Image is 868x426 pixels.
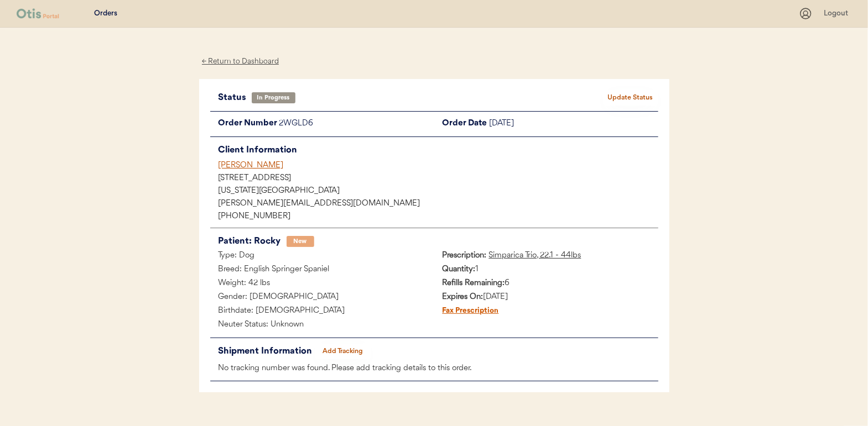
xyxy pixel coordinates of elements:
[210,318,434,332] div: Neuter Status: Unknown
[434,291,658,304] div: [DATE]
[219,213,658,220] div: [PHONE_NUMBER]
[443,279,505,287] strong: Refills Remaining:
[219,90,252,106] div: Status
[210,291,434,304] div: Gender: [DEMOGRAPHIC_DATA]
[490,117,658,131] div: [DATE]
[603,90,658,106] button: Update Status
[489,251,581,260] u: Simparica Trio, 22.1 - 44lbs
[219,344,315,359] div: Shipment Information
[434,277,658,291] div: 6
[210,117,279,131] div: Order Number
[279,117,434,131] div: 2WGLD6
[210,362,658,376] div: No tracking number was found. Please add tracking details to this order.
[443,251,487,260] strong: Prescription:
[443,265,476,274] strong: Quantity:
[434,304,499,318] div: Fax Prescription
[219,143,658,158] div: Client Information
[210,249,434,263] div: Type: Dog
[434,263,658,277] div: 1
[434,117,490,131] div: Order Date
[443,293,484,301] strong: Expires On:
[199,55,282,68] div: ← Return to Dashboard
[315,344,371,359] button: Add Tracking
[210,263,434,277] div: Breed: English Springer Spaniel
[210,277,434,291] div: Weight: 42 lbs
[219,200,658,208] div: [PERSON_NAME][EMAIL_ADDRESS][DOMAIN_NAME]
[219,234,281,249] div: Patient: Rocky
[94,8,117,19] div: Orders
[219,175,658,182] div: [STREET_ADDRESS]
[824,8,851,19] div: Logout
[219,187,658,195] div: [US_STATE][GEOGRAPHIC_DATA]
[210,304,434,318] div: Birthdate: [DEMOGRAPHIC_DATA]
[219,160,658,171] div: [PERSON_NAME]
